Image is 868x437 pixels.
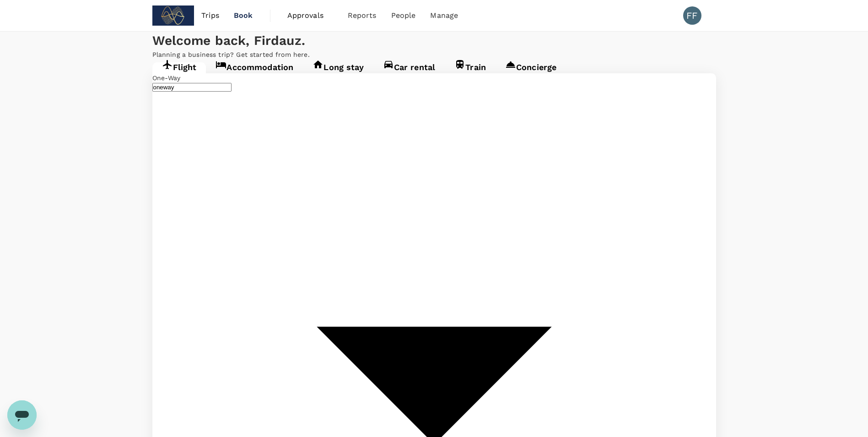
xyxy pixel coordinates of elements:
p: Planning a business trip? Get started from here. [152,50,716,59]
span: Manage [430,10,458,21]
span: People [391,10,416,21]
img: Subdimension Pte Ltd [152,5,194,26]
span: Trips [201,10,219,21]
div: One-Way [152,73,716,82]
span: Reports [348,10,377,21]
a: Concierge [496,62,566,79]
span: Approvals [287,10,333,21]
a: Train [445,62,496,79]
a: Car rental [373,62,445,79]
div: FF [683,6,701,25]
div: Welcome back , Firdauz . [152,32,716,50]
iframe: Button to launch messaging window [7,400,37,430]
a: Long stay [303,62,373,79]
a: Accommodation [206,62,303,79]
a: Flight [152,62,206,79]
span: Book [234,10,253,21]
